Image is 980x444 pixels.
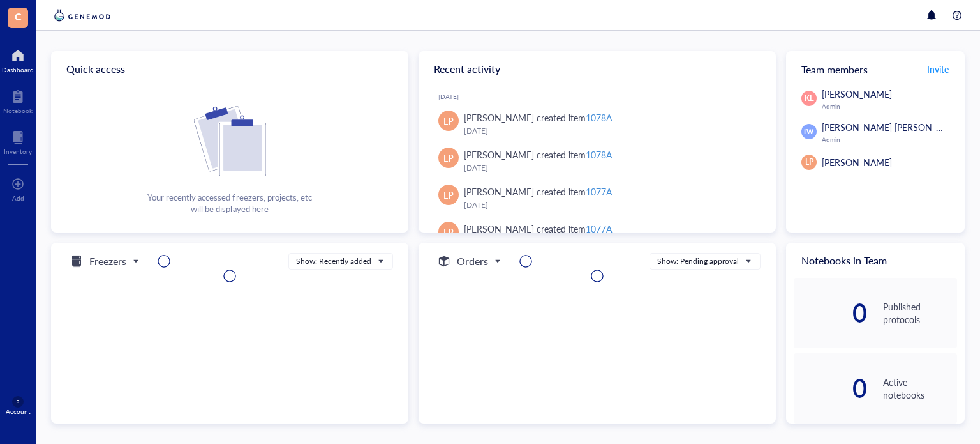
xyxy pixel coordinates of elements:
[586,148,612,161] div: 1078A
[457,254,488,269] h5: Orders
[927,63,949,75] span: Invite
[443,114,454,128] span: LP
[4,148,32,155] div: Inventory
[926,59,949,79] button: Invite
[429,180,766,217] a: LP[PERSON_NAME] created item1077A[DATE]
[586,185,612,198] div: 1077A
[805,157,813,168] span: LP
[464,111,612,125] div: [PERSON_NAME] created item
[822,121,965,134] span: [PERSON_NAME] [PERSON_NAME]
[429,142,766,180] a: LP[PERSON_NAME] created item1078A[DATE]
[429,105,766,142] a: LP[PERSON_NAME] created item1078A[DATE]
[443,151,454,165] span: LP
[147,192,311,215] div: Your recently accessed freezers, projects, etc will be displayed here
[17,398,19,406] span: ?
[2,45,34,73] a: Dashboard
[464,148,612,162] div: [PERSON_NAME] created item
[12,194,24,202] div: Add
[194,106,266,176] img: Cf+DiIyRRx+BTSbnYhsZzE9to3+AfuhVxcka4spAAAAAElFTkSuQmCC
[2,66,34,73] div: Dashboard
[3,107,33,114] div: Notebook
[464,125,755,137] div: [DATE]
[464,185,612,199] div: [PERSON_NAME] created item
[419,51,776,87] div: Recent activity
[464,162,755,174] div: [DATE]
[794,378,868,399] div: 0
[804,126,814,137] span: LW
[586,111,612,124] div: 1078A
[786,51,965,87] div: Team members
[443,188,454,202] span: LP
[6,408,31,415] div: Account
[3,86,33,114] a: Notebook
[822,135,965,143] div: Admin
[883,376,957,401] div: Active notebooks
[657,256,739,267] div: Show: Pending approval
[4,127,32,155] a: Inventory
[786,243,965,279] div: Notebooks in Team
[805,93,814,104] span: KE
[438,93,766,100] div: [DATE]
[89,254,126,269] h5: Freezers
[794,303,868,323] div: 0
[464,199,755,211] div: [DATE]
[883,300,957,326] div: Published protocols
[822,102,957,110] div: Admin
[296,256,371,267] div: Show: Recently added
[822,88,892,100] span: [PERSON_NAME]
[51,8,114,23] img: genemod-logo
[822,156,892,169] span: [PERSON_NAME]
[15,8,22,24] span: C
[51,51,408,87] div: Quick access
